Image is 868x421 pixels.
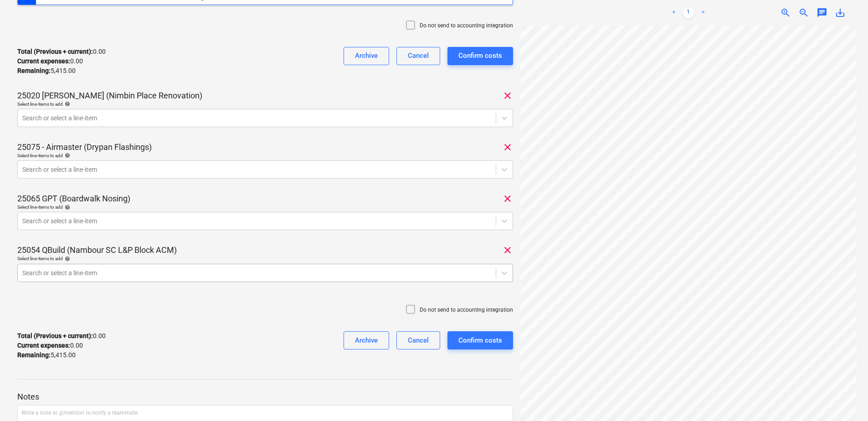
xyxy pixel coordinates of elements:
[798,7,809,18] span: zoom_out
[447,47,513,65] button: Confirm costs
[835,7,846,18] span: save_alt
[17,90,202,101] p: 25020 [PERSON_NAME] (Nimbin Place Renovation)
[502,245,513,256] span: clear
[17,56,83,66] p: 0.00
[17,153,513,159] div: Select line-items to add
[17,351,51,359] strong: Remaining :
[17,391,513,402] p: Notes
[502,90,513,101] span: clear
[447,331,513,349] button: Confirm costs
[17,204,513,210] div: Select line-items to add
[458,50,502,62] div: Confirm costs
[17,101,513,107] div: Select line-items to add
[355,50,378,62] div: Archive
[63,256,70,262] span: help
[502,193,513,204] span: clear
[17,67,51,74] strong: Remaining :
[63,101,70,107] span: help
[396,331,440,349] button: Cancel
[355,334,378,346] div: Archive
[17,342,70,349] strong: Current expenses :
[17,332,93,339] strong: Total (Previous + current) :
[420,306,513,314] p: Do not send to accounting integration
[420,22,513,30] p: Do not send to accounting integration
[63,205,70,210] span: help
[17,47,106,56] p: 0.00
[17,341,83,350] p: 0.00
[17,350,76,360] p: 5,415.00
[683,7,694,18] a: Page 1 is your current page
[698,7,709,18] a: Next page
[344,47,389,65] button: Archive
[408,50,429,62] div: Cancel
[458,334,502,346] div: Confirm costs
[396,47,440,65] button: Cancel
[17,331,106,341] p: 0.00
[17,245,177,256] p: 25054 QBuild (Nambour SC L&P Block ACM)
[344,331,389,349] button: Archive
[668,7,679,18] a: Previous page
[17,48,93,55] strong: Total (Previous + current) :
[63,153,70,158] span: help
[817,7,827,18] span: chat
[17,142,152,153] p: 25075 - Airmaster (Drypan Flashings)
[502,142,513,153] span: clear
[17,256,513,262] div: Select line-items to add
[408,334,429,346] div: Cancel
[780,7,791,18] span: zoom_in
[17,66,76,76] p: 5,415.00
[822,377,868,421] iframe: Chat Widget
[17,57,70,65] strong: Current expenses :
[17,193,130,204] p: 25065 GPT (Boardwalk Nosing)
